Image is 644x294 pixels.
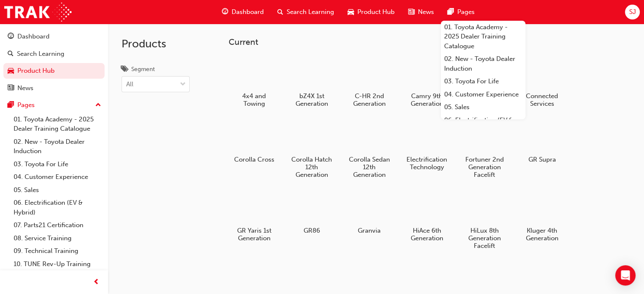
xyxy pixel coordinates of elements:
[10,158,105,171] a: 03. Toyota For Life
[462,227,507,250] h5: HiLux 8th Generation Facelift
[290,92,334,107] h5: bZ4X 1st Generation
[401,3,441,21] a: news-iconNews
[232,92,276,107] h5: 4x4 and Towing
[341,3,401,21] a: car-iconProduct Hub
[8,33,14,41] span: guage-icon
[229,188,279,245] a: GR Yaris 1st Generation
[441,75,525,88] a: 03. Toyota For Life
[10,170,105,184] a: 04. Customer Experience
[122,66,128,74] span: tags-icon
[405,92,449,107] h5: Camry 9th Generation
[441,21,525,53] a: 01. Toyota Academy - 2025 Dealer Training Catalogue
[180,79,186,90] span: down-icon
[222,7,228,17] span: guage-icon
[17,49,64,59] div: Search Learning
[17,32,50,41] div: Dashboard
[3,27,105,97] button: DashboardSearch LearningProduct HubNews
[418,7,434,17] span: News
[229,54,279,110] a: 4x4 and Towing
[517,117,567,166] a: GR Supra
[10,135,105,158] a: 02. New - Toyota Dealer Induction
[3,80,105,96] a: News
[93,277,100,288] span: prev-icon
[126,80,133,89] div: All
[10,196,105,219] a: 06. Electrification (EV & Hybrid)
[448,7,454,17] span: pages-icon
[629,7,636,17] span: SJ
[347,227,392,234] h5: Granvia
[8,67,14,75] span: car-icon
[286,117,337,181] a: Corolla Hatch 12th Generation
[232,156,276,163] h5: Corolla Cross
[441,52,525,75] a: 02. New - Toyota Dealer Induction
[131,65,155,74] div: Segment
[457,7,475,17] span: Pages
[232,227,276,242] h5: GR Yaris 1st Generation
[441,88,525,101] a: 04. Customer Experience
[10,232,105,245] a: 08. Service Training
[520,92,564,107] h5: Connected Services
[520,227,564,242] h5: Kluger 4th Generation
[459,188,510,253] a: HiLux 8th Generation Facelift
[441,101,525,114] a: 05. Sales
[441,114,525,136] a: 06. Electrification (EV & Hybrid)
[3,63,105,79] a: Product Hub
[232,7,264,17] span: Dashboard
[357,7,395,17] span: Product Hub
[462,156,507,179] h5: Fortuner 2nd Generation Facelift
[401,54,452,110] a: Camry 9th Generation
[517,188,567,245] a: Kluger 4th Generation
[10,258,105,271] a: 10. TUNE Rev-Up Training
[290,156,334,179] h5: Corolla Hatch 12th Generation
[10,245,105,258] a: 09. Technical Training
[3,46,105,62] a: Search Learning
[8,50,14,58] span: search-icon
[229,117,279,166] a: Corolla Cross
[625,5,640,19] button: SJ
[271,3,341,21] a: search-iconSearch Learning
[8,85,14,92] span: news-icon
[17,83,33,93] div: News
[290,227,334,234] h5: GR86
[286,188,337,237] a: GR86
[17,100,35,110] div: Pages
[4,3,72,22] img: Trak
[520,156,564,163] h5: GR Supra
[10,219,105,232] a: 07. Parts21 Certification
[286,54,337,110] a: bZ4X 1st Generation
[344,117,395,181] a: Corolla Sedan 12th Generation
[10,113,105,135] a: 01. Toyota Academy - 2025 Dealer Training Catalogue
[348,7,354,17] span: car-icon
[441,3,481,21] a: pages-iconPages
[215,3,271,21] a: guage-iconDashboard
[95,100,101,111] span: up-icon
[3,97,105,113] button: Pages
[277,7,283,17] span: search-icon
[3,29,105,44] a: Dashboard
[344,188,395,237] a: Granvia
[615,265,636,286] div: Open Intercom Messenger
[229,37,630,47] h3: Current
[408,7,415,17] span: news-icon
[10,184,105,197] a: 05. Sales
[287,7,334,17] span: Search Learning
[122,37,190,51] h2: Products
[8,102,14,109] span: pages-icon
[459,117,510,181] a: Fortuner 2nd Generation Facelift
[405,156,449,171] h5: Electrification Technology
[344,54,395,110] a: C-HR 2nd Generation
[405,227,449,242] h5: HiAce 6th Generation
[347,92,392,107] h5: C-HR 2nd Generation
[347,156,392,179] h5: Corolla Sedan 12th Generation
[517,54,567,110] a: Connected Services
[401,188,452,245] a: HiAce 6th Generation
[401,117,452,174] a: Electrification Technology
